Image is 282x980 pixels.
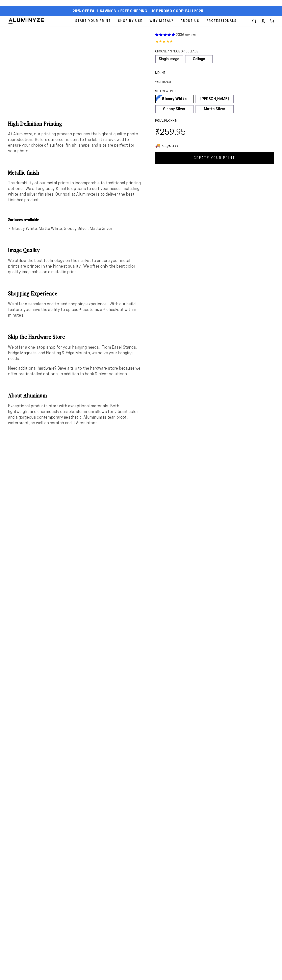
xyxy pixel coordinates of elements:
[8,246,40,253] b: Image Quality
[8,119,62,127] b: High Definition Printing
[250,17,259,25] summary: Search our site
[155,90,225,94] legend: SELECT A FINISH
[155,143,274,148] h3: 🚚 Ships free
[72,16,114,26] a: Start Your Print
[155,152,274,164] a: CREATE YOUR PRINT
[8,26,141,115] media-gallery: Gallery Viewer
[8,346,137,361] span: We offer a one-stop shop for your hanging needs. From Easel Stands, Fridge Magnets, and Floating ...
[150,18,174,24] span: Why Metal?
[12,227,112,231] span: Glossy White, Matte White, Glossy Silver, Matte Silver
[155,39,274,45] div: 4.85 out of 5.0 stars
[8,404,138,425] span: Exceptional products start with exceptional materials. Both lightweight and enormously durable, a...
[155,33,197,37] a: 2336 reviews.
[8,289,57,297] b: Shopping Experience
[8,333,65,340] b: Skip the Hardware Store
[8,168,39,176] b: Metallic finish
[8,302,136,318] span: We offer a seamless end-to-end shopping experience. With our build feature, you have the ability ...
[8,259,135,274] span: We utilize the best technology on the market to ensure your metal prints are printed in the highe...
[178,16,202,26] a: About Us
[203,16,240,26] a: Professionals
[8,132,138,153] span: At Aluminyze, our printing process produces the highest quality photo reproduction. Before our or...
[155,105,194,113] a: Glossy Silver
[196,95,234,103] a: [PERSON_NAME]
[181,18,199,24] span: About Us
[196,105,234,113] a: Matte Silver
[8,367,140,376] span: Need additional hardware? Save a trip to the hardware store because we offer pre-installed option...
[118,18,143,24] span: Shop By Use
[155,95,194,103] a: Glossy White
[115,16,146,26] a: Shop By Use
[155,119,274,123] label: PRICE PER PRINT
[75,18,111,24] span: Start Your Print
[8,391,47,399] b: About Aluminum
[155,55,183,63] a: Single Image
[155,50,209,54] legend: CHOOSE A SINGLE OR COLLAGE
[206,18,237,24] span: Professionals
[8,18,44,24] img: Aluminyze
[8,217,39,222] b: Surfaces Available
[176,33,197,37] span: 2336 reviews.
[73,9,203,14] span: 25% off FALL Savings + Free Shipping - Use Promo Code: FALL2025
[155,129,186,137] bdi: $259.95
[8,181,141,202] span: The durability of our metal prints is incomparable to traditional printing options. We offer glos...
[185,55,213,63] a: Collage
[155,80,166,85] legend: WireHanger
[147,16,177,26] a: Why Metal?
[155,71,161,75] legend: Mount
